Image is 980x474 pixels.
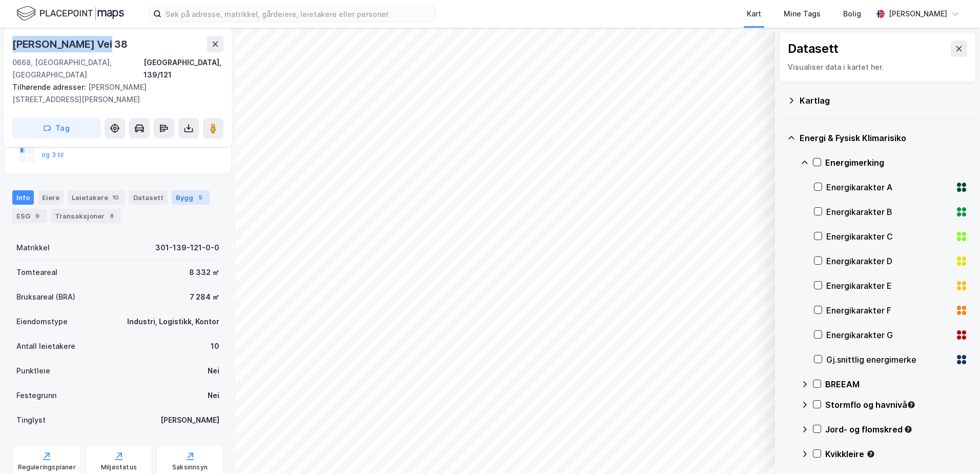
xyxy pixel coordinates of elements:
div: 7 284 ㎡ [190,291,219,303]
div: Stormflo og havnivå [825,399,968,411]
div: Datasett [129,190,168,205]
div: 5 [195,192,206,203]
div: Visualiser data i kartet her. [788,61,967,73]
div: Antall leietakere [16,340,75,352]
div: Energikarakter D [826,255,951,267]
div: Kvikkleire [825,448,968,460]
div: Industri, Logistikk, Kontor [127,315,219,328]
div: 8 332 ㎡ [189,266,219,279]
div: [PERSON_NAME][STREET_ADDRESS][PERSON_NAME] [12,81,215,106]
div: Miljøstatus [101,463,137,471]
div: 10 [211,340,219,352]
div: Energi & Fysisk Klimarisiko [800,132,968,144]
div: BREEAM [825,378,968,390]
img: logo.f888ab2527a4732fd821a326f86c7f29.svg [16,5,124,23]
div: Leietakere [68,190,125,205]
div: Bygg [172,190,210,205]
div: Energikarakter F [826,304,951,317]
iframe: Chat Widget [929,425,980,474]
div: Saksinnsyn [172,463,208,471]
div: Bruksareal (BRA) [16,291,75,303]
div: Punktleie [16,365,50,377]
div: Bolig [843,8,861,20]
div: Energimerking [825,156,968,169]
div: Kart [747,8,761,20]
div: [PERSON_NAME] [889,8,947,20]
button: Tag [12,118,100,139]
div: Festegrunn [16,389,56,402]
div: Info [12,190,34,205]
div: Nei [208,389,219,402]
div: [PERSON_NAME] Vei 38 [12,36,130,52]
div: Tooltip anchor [904,425,913,434]
div: Kartlag [800,94,968,107]
div: Energikarakter C [826,230,951,243]
div: Jord- og flomskred [825,423,968,436]
input: Søk på adresse, matrikkel, gårdeiere, leietakere eller personer [161,6,435,22]
div: 8 [107,211,117,221]
div: Gj.snittlig energimerke [826,353,951,366]
div: Tinglyst [16,414,46,426]
div: [GEOGRAPHIC_DATA], 139/121 [144,56,223,81]
div: ESG [12,209,47,223]
div: Eiere [38,190,64,205]
div: 301-139-121-0-0 [155,242,219,254]
div: 9 [32,211,43,221]
div: [PERSON_NAME] [160,414,219,426]
div: Reguleringsplaner [18,463,76,471]
div: Tooltip anchor [907,400,916,409]
div: Tomteareal [16,266,57,279]
div: Eiendomstype [16,315,68,328]
div: Energikarakter E [826,280,951,292]
div: 10 [110,192,121,203]
div: Mine Tags [784,8,821,20]
div: Energikarakter B [826,206,951,218]
div: Energikarakter G [826,329,951,341]
span: Tilhørende adresser: [12,83,88,91]
div: 0668, [GEOGRAPHIC_DATA], [GEOGRAPHIC_DATA] [12,56,144,81]
div: Datasett [788,41,839,57]
div: Transaksjoner [51,209,121,223]
div: Tooltip anchor [866,449,875,459]
div: Nei [208,365,219,377]
div: Kontrollprogram for chat [929,425,980,474]
div: Energikarakter A [826,181,951,193]
div: Matrikkel [16,242,50,254]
